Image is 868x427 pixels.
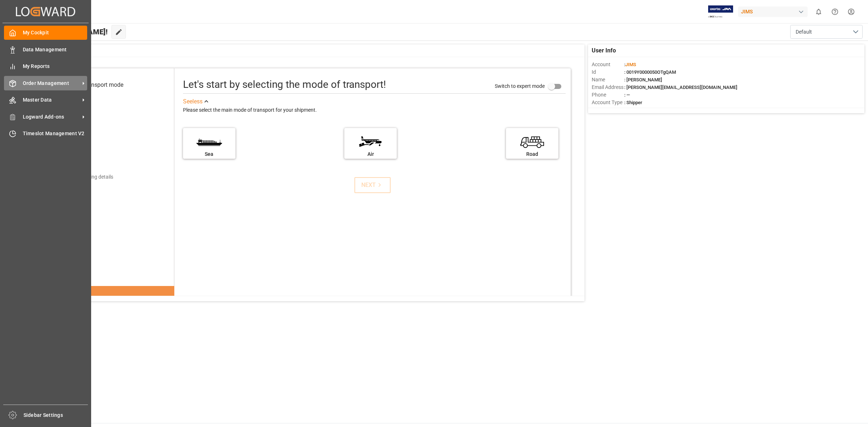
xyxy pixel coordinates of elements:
div: JIMS [738,7,808,17]
span: Id [592,68,624,76]
a: Data Management [4,42,87,56]
span: Switch to expert mode [495,83,545,89]
div: See less [183,97,203,106]
a: My Cockpit [4,26,87,40]
div: Let's start by selecting the mode of transport! [183,77,386,92]
span: : 0019Y0000050OTgQAM [624,69,676,75]
button: open menu [790,25,863,39]
span: User Info [592,46,616,55]
div: NEXT [361,181,383,189]
img: Exertis%20JAM%20-%20Email%20Logo.jpg_1722504956.jpg [708,5,733,18]
button: Help Center [827,4,843,20]
span: Email Address [592,84,624,91]
span: Account Type [592,99,624,106]
span: : [624,62,636,67]
a: Timeslot Management V2 [4,127,87,141]
span: Default [796,28,812,36]
button: JIMS [738,5,810,18]
span: My Cockpit [23,29,88,37]
div: Air [348,150,393,158]
button: NEXT [354,177,391,193]
span: Master Data [23,96,80,104]
span: Logward Add-ons [23,113,80,121]
span: : [PERSON_NAME] [624,77,662,82]
span: JIMS [625,62,636,67]
div: Sea [187,150,232,158]
span: Account [592,61,624,68]
div: Select transport mode [67,81,123,89]
a: My Reports [4,59,87,73]
span: My Reports [23,63,88,70]
span: Order Management [23,80,80,87]
span: Sidebar Settings [24,411,88,419]
span: : — [624,92,630,98]
div: Please select the main mode of transport for your shipment. [183,106,566,115]
div: Road [510,150,555,158]
span: Name [592,76,624,84]
span: Phone [592,91,624,99]
span: Timeslot Management V2 [23,130,88,137]
span: : [PERSON_NAME][EMAIL_ADDRESS][DOMAIN_NAME] [624,85,737,90]
span: : Shipper [624,100,642,105]
div: Add shipping details [68,173,113,181]
span: Data Management [23,46,88,54]
button: show 0 new notifications [810,4,827,20]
